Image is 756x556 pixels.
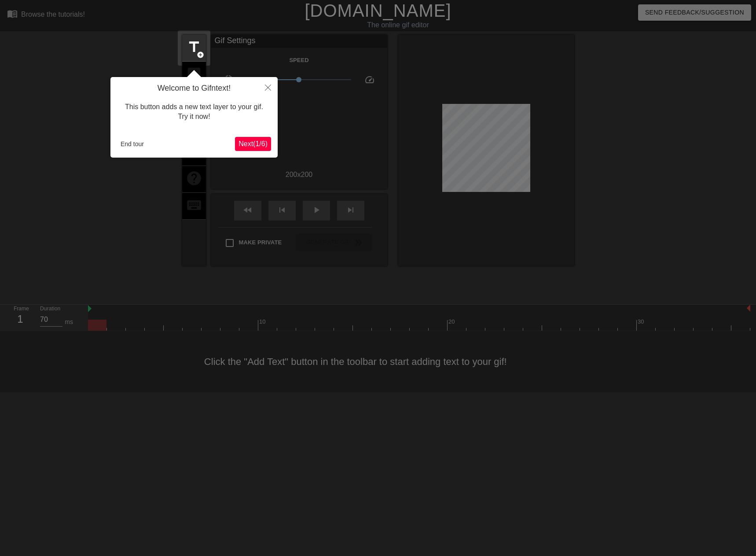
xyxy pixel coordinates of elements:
div: This button adds a new text layer to your gif. Try it now! [117,93,271,131]
button: Close [258,77,278,97]
button: Next [235,137,271,151]
h4: Welcome to Gifntext! [117,84,271,93]
button: End tour [117,137,147,151]
span: Next ( 1 / 6 ) [239,140,268,147]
